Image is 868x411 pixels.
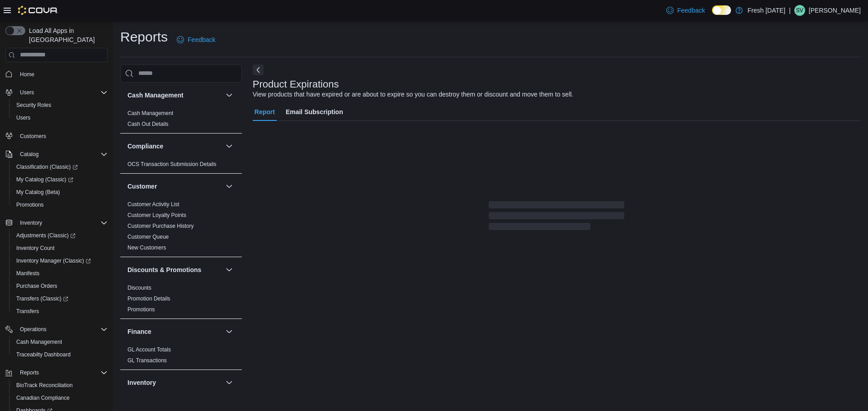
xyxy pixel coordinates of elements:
a: Transfers [13,306,42,317]
span: OCS Transaction Submission Details [127,161,217,168]
a: Classification (Classic) [9,161,111,173]
span: Customer Activity List [127,201,179,208]
img: Cova [18,6,58,15]
span: Inventory Manager (Classic) [13,255,108,266]
span: My Catalog (Classic) [13,174,108,185]
a: Users [13,112,34,123]
span: Catalog [20,151,38,158]
span: Cash Management [13,337,108,347]
span: Promotions [16,201,44,208]
p: Fresh [DATE] [747,5,785,16]
a: Customer Loyalty Points [127,212,186,218]
span: Customer Queue [127,233,169,240]
span: My Catalog (Classic) [16,176,73,183]
span: Users [13,112,108,123]
p: | [789,5,791,16]
a: Security Roles [13,100,55,111]
button: Users [16,87,38,98]
span: Purchase Orders [13,281,108,291]
button: Inventory [224,377,235,388]
a: Customer Purchase History [127,223,194,229]
a: GL Account Totals [127,346,171,353]
button: Canadian Compliance [9,392,111,404]
button: Customer [127,182,222,191]
button: Customer [224,181,235,192]
a: BioTrack Reconciliation [13,380,76,391]
span: BioTrack Reconciliation [13,380,108,391]
span: My Catalog (Beta) [16,189,60,196]
a: Traceabilty Dashboard [13,349,74,360]
a: OCS Transaction Submission Details [127,161,217,167]
span: Traceabilty Dashboard [16,351,71,358]
span: SV [796,5,803,16]
span: Home [20,71,34,78]
a: Cash Management [13,337,66,347]
span: BioTrack Reconciliation [16,382,73,389]
span: Users [20,89,34,96]
button: Cash Management [9,336,111,348]
a: Transfers (Classic) [13,293,72,304]
a: My Catalog (Beta) [13,187,64,198]
button: Compliance [224,141,235,152]
span: Customers [16,130,108,142]
span: Classification (Classic) [13,162,108,172]
a: Purchase Orders [13,281,61,291]
a: Cash Out Details [127,121,169,127]
span: Inventory Manager (Classic) [16,257,91,264]
button: Finance [127,327,222,336]
span: Cash Management [127,110,173,117]
h3: Finance [127,327,151,336]
h3: Customer [127,182,157,191]
button: Promotions [9,199,111,211]
div: View products that have expired or are about to expire so you can destroy them or discount and mo... [253,90,573,99]
span: Email Subscription [286,103,343,121]
span: Catalog [16,149,108,160]
span: Classification (Classic) [16,163,78,171]
h3: Compliance [127,142,163,151]
span: Manifests [13,268,108,279]
button: Operations [16,324,50,335]
button: Operations [2,323,111,336]
span: Transfers (Classic) [13,293,108,304]
h1: Reports [120,28,168,46]
button: Cash Management [224,90,235,101]
span: New Customers [127,244,166,251]
a: Canadian Compliance [13,393,73,403]
button: Inventory [2,217,111,229]
button: Catalog [2,148,111,161]
button: BioTrack Reconciliation [9,379,111,392]
button: Next [253,65,264,75]
span: Feedback [188,35,215,44]
span: Promotions [127,306,155,313]
span: Canadian Compliance [13,393,108,403]
button: My Catalog (Beta) [9,186,111,199]
span: Canadian Compliance [16,394,70,402]
button: Transfers [9,305,111,318]
button: Purchase Orders [9,280,111,292]
div: Discounts & Promotions [120,282,242,319]
span: Operations [20,326,47,333]
button: Security Roles [9,99,111,111]
h3: Product Expirations [253,79,339,90]
span: GL Transactions [127,357,167,364]
a: Classification (Classic) [13,162,81,172]
button: Home [2,68,111,81]
button: Catalog [16,149,42,160]
span: Feedback [677,6,705,15]
button: Manifests [9,267,111,280]
span: Purchase Orders [16,282,57,290]
a: Manifests [13,268,43,279]
span: Manifests [16,270,39,277]
button: Finance [224,326,235,337]
a: Cash Management [127,110,173,116]
p: [PERSON_NAME] [809,5,861,16]
button: Discounts & Promotions [224,264,235,275]
span: Reports [20,369,39,376]
span: Security Roles [16,102,51,109]
div: Cash Management [120,108,242,133]
span: Customers [20,133,46,140]
span: Promotions [13,199,108,210]
span: Transfers (Classic) [16,295,68,302]
span: Cash Out Details [127,120,169,128]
